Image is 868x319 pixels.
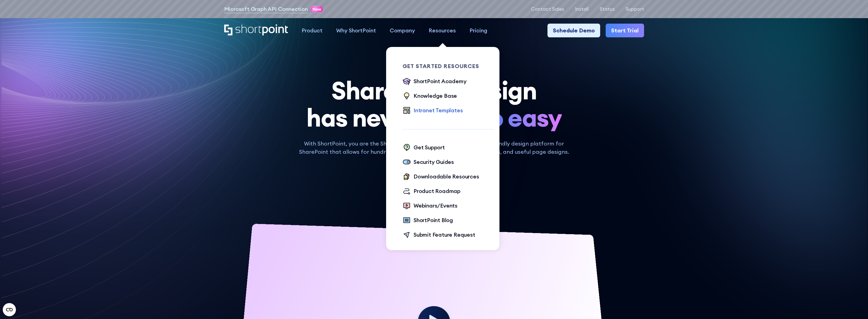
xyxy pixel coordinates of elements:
[224,5,308,13] a: Microsoft Graph API Connection
[600,6,615,12] a: Status
[224,77,644,131] h1: SharePoint Design has never been
[390,26,415,35] div: Company
[626,6,644,12] a: Support
[3,303,16,316] button: Open CMP widget
[403,143,445,152] a: Get Support
[403,158,454,167] a: Security Guides
[769,255,868,319] iframe: Chat Widget
[403,216,453,225] a: ShortPoint Blog
[477,104,562,131] span: so easy
[606,24,644,37] a: Start Trial
[422,24,463,37] a: Resources
[403,92,457,101] a: Knowledge Base
[414,202,457,210] div: Webinars/Events
[414,143,445,152] div: Get Support
[414,158,454,166] div: Security Guides
[414,106,463,114] div: Intranet Templates
[414,231,475,239] div: Submit Feature Request
[224,24,288,36] a: Home
[403,77,466,86] a: ShortPoint Academy
[414,187,460,195] div: Product Roadmap
[329,24,383,37] a: Why ShortPoint
[414,216,453,224] div: ShortPoint Blog
[547,24,600,37] a: Schedule Demo
[429,26,456,35] div: Resources
[336,26,376,35] div: Why ShortPoint
[403,202,457,211] a: Webinars/Events
[575,6,589,12] a: Install
[414,92,457,100] div: Knowledge Base
[383,24,422,37] a: Company
[414,77,466,85] div: ShortPoint Academy
[403,172,479,181] a: Downloadable Resources
[403,231,475,240] a: Submit Feature Request
[463,24,494,37] a: Pricing
[414,172,479,181] div: Downloadable Resources
[531,6,564,12] a: Contact Sales
[403,63,494,69] div: Get Started Resources
[403,106,463,115] a: Intranet Templates
[295,139,573,156] p: With ShortPoint, you are the SharePoint Designer. ShortPoint is a user-friendly design platform f...
[295,24,329,37] a: Product
[302,26,322,35] div: Product
[470,26,487,35] div: Pricing
[403,187,460,196] a: Product Roadmap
